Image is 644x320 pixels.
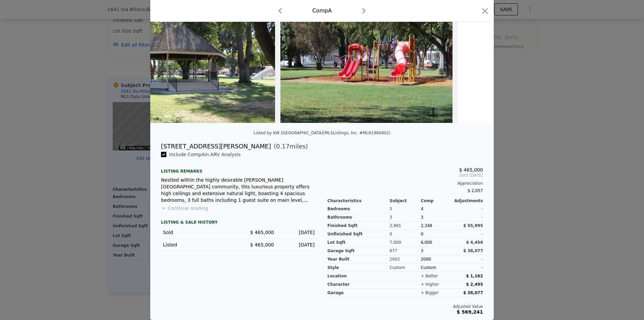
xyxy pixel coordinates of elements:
div: Garage Sqft [327,247,390,255]
div: - [452,230,483,238]
div: Adjusted Value [327,304,483,309]
div: Style [327,264,390,272]
span: $ 465,000 [459,167,483,173]
div: garage [327,289,390,297]
div: Lot Sqft [327,238,390,247]
div: Nestled within the highly desirable [PERSON_NAME][GEOGRAPHIC_DATA] community, this luxurious prop... [161,177,317,203]
div: Bedrooms [327,205,390,213]
div: 2002 [390,255,421,264]
span: Sold [DATE] [327,173,483,178]
div: - [452,213,483,222]
div: 3 [421,213,452,222]
div: 7,000 [390,238,421,247]
div: + higher [421,282,439,287]
div: Unfinished Sqft [327,230,390,238]
div: + bigger [421,290,438,295]
div: 5 [390,205,421,213]
div: Listed [163,241,233,248]
div: + better [421,273,438,279]
span: 2,348 [421,223,432,228]
div: [STREET_ADDRESS][PERSON_NAME] [161,142,271,151]
div: Adjustments [452,198,483,203]
span: 0.17 [276,143,289,150]
div: Comp A [312,7,332,15]
span: $ 38,077 [463,290,483,295]
span: $ 569,241 [457,309,483,315]
div: Bathrooms [327,213,390,222]
div: 2,981 [390,222,421,230]
span: 6,000 [421,240,432,245]
span: $ 55,995 [463,223,483,228]
div: Appreciation [327,181,483,186]
div: Comp [421,198,452,203]
div: - [452,264,483,272]
div: 2000 [421,255,452,264]
span: $ 1,162 [466,274,483,278]
div: Finished Sqft [327,222,390,230]
div: location [327,272,390,280]
div: character [327,280,390,289]
div: Year Built [327,255,390,264]
button: Continue reading [161,205,208,212]
div: 3 [390,213,421,222]
span: $ 465,000 [250,230,274,235]
span: $ 2,495 [466,282,483,287]
div: LISTING & SALE HISTORY [161,220,317,226]
span: 3 [421,248,423,253]
div: [DATE] [279,241,315,248]
div: Characteristics [327,198,390,203]
span: $ 4,456 [466,240,483,245]
div: 0 [390,230,421,238]
div: Listed by KW [GEOGRAPHIC_DATA] (MLSListings, Inc. #ML81984902) [254,131,391,135]
span: $ 2,057 [468,188,483,193]
div: Custom [421,264,452,272]
span: $ 38,077 [463,248,483,253]
div: - [452,205,483,213]
span: $ 465,000 [250,242,274,247]
div: 677 [390,247,421,255]
div: - [452,255,483,264]
span: Include Comp A in ARV Analysis [166,152,243,157]
span: 0 [421,232,423,236]
div: Subject [390,198,421,203]
div: Custom [390,264,421,272]
span: 4 [421,207,423,211]
div: [DATE] [279,229,315,236]
div: Listing remarks [161,163,317,174]
div: Sold [163,229,233,236]
span: ( miles) [271,142,308,151]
